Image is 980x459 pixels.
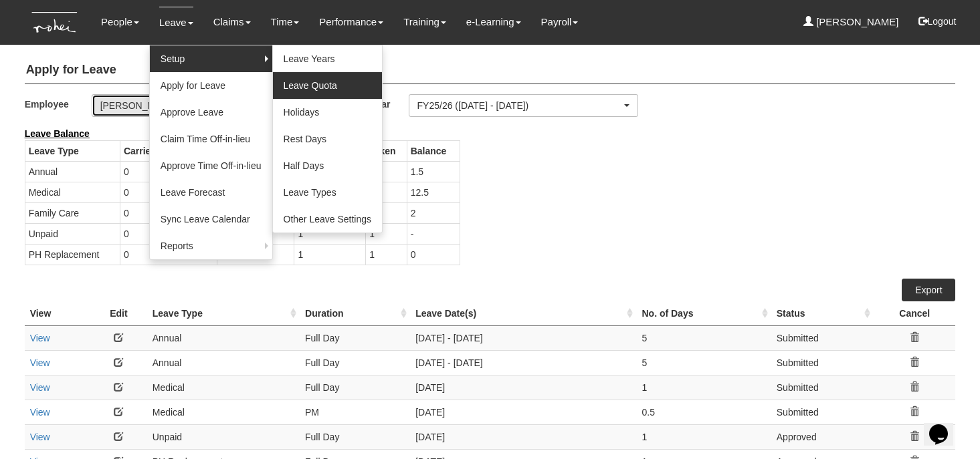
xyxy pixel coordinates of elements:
[92,94,322,117] button: [PERSON_NAME]
[636,301,771,326] th: No. of Days : activate to sort column ascending
[273,206,383,233] a: Other Leave Settings
[300,325,410,350] td: Full Day
[150,233,272,259] a: Reports
[410,350,636,375] td: [DATE] - [DATE]
[30,432,50,442] a: View
[273,99,383,126] a: Holidays
[150,45,272,72] a: Setup
[366,140,407,161] th: Taken
[410,424,636,449] td: [DATE]
[120,202,217,223] td: 0
[273,45,383,72] a: Leave Years
[366,244,407,265] td: 1
[147,400,300,424] td: Medical
[150,72,272,99] a: Apply for Leave
[407,140,460,161] th: Balance
[407,244,460,265] td: 0
[366,182,407,202] td: 1.5
[410,301,636,326] th: Leave Date(s) : activate to sort column ascending
[273,72,383,99] a: Leave Quota
[120,140,217,161] th: Carried Forward
[636,400,771,424] td: 0.5
[300,350,410,375] td: Full Day
[271,7,300,37] a: Time
[147,424,300,449] td: Unpaid
[410,400,636,424] td: [DATE]
[25,182,120,202] td: Medical
[300,400,410,424] td: PM
[30,407,50,418] a: View
[466,7,521,37] a: e-Learning
[150,152,272,179] a: Approve Time Off-in-lieu
[25,244,120,265] td: PH Replacement
[273,179,383,206] a: Leave Types
[25,223,120,244] td: Unpaid
[636,375,771,400] td: 1
[30,382,50,393] a: View
[120,244,217,265] td: 0
[147,301,300,326] th: Leave Type : activate to sort column ascending
[924,406,967,446] iframe: chat widget
[25,128,90,139] b: Leave Balance
[273,152,383,179] a: Half Days
[366,223,407,244] td: 1
[409,94,639,117] button: FY25/26 ([DATE] - [DATE])
[909,5,966,37] button: Logout
[147,350,300,375] td: Annual
[294,244,366,265] td: 1
[25,94,92,114] label: Employee
[417,99,622,112] div: FY25/26 ([DATE] - [DATE])
[803,7,899,37] a: [PERSON_NAME]
[300,424,410,449] td: Full Day
[25,140,120,161] th: Leave Type
[273,126,383,152] a: Rest Days
[902,279,955,301] a: Export
[771,350,874,375] td: Submitted
[771,325,874,350] td: Submitted
[300,301,410,326] th: Duration : activate to sort column ascending
[213,7,251,37] a: Claims
[410,375,636,400] td: [DATE]
[147,325,300,350] td: Annual
[771,375,874,400] td: Submitted
[319,7,383,37] a: Performance
[25,161,120,182] td: Annual
[25,202,120,223] td: Family Care
[636,350,771,375] td: 5
[407,161,460,182] td: 1.5
[150,126,272,152] a: Claim Time Off-in-lieu
[771,424,874,449] td: Approved
[294,223,366,244] td: 1
[150,99,272,126] a: Approve Leave
[25,57,956,84] h4: Apply for Leave
[147,375,300,400] td: Medical
[120,182,217,202] td: 0
[100,99,305,112] div: [PERSON_NAME]
[150,206,272,233] a: Sync Leave Calendar
[541,7,579,37] a: Payroll
[771,301,874,326] th: Status : activate to sort column ascending
[30,333,50,343] a: View
[410,325,636,350] td: [DATE] - [DATE]
[150,179,272,206] a: Leave Forecast
[636,325,771,350] td: 5
[300,375,410,400] td: Full Day
[636,424,771,449] td: 1
[407,202,460,223] td: 2
[25,301,90,326] th: View
[120,161,217,182] td: 0
[366,161,407,182] td: 10
[159,7,193,38] a: Leave
[403,7,446,37] a: Training
[120,223,217,244] td: 0
[874,301,955,326] th: Cancel
[407,182,460,202] td: 12.5
[101,7,139,37] a: People
[771,400,874,424] td: Submitted
[90,301,147,326] th: Edit
[30,357,50,368] a: View
[366,202,407,223] td: 0
[407,223,460,244] td: -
